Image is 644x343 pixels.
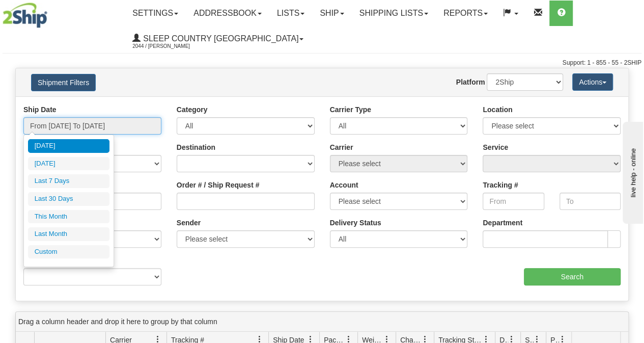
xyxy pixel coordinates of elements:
[28,192,109,206] li: Last 30 Days
[330,218,381,228] label: Delivery Status
[8,9,94,16] div: live help - online
[132,41,209,51] span: 2044 / [PERSON_NAME]
[177,104,208,115] label: Category
[524,268,621,285] input: Search
[312,1,351,26] a: Ship
[483,104,512,115] label: Location
[436,1,495,26] a: Reports
[483,193,544,210] input: From
[483,180,518,190] label: Tracking #
[16,312,628,332] div: grid grouping header
[177,218,201,228] label: Sender
[330,104,371,115] label: Carrier Type
[269,1,312,26] a: Lists
[352,1,436,26] a: Shipping lists
[28,139,109,153] li: [DATE]
[28,227,109,241] li: Last Month
[177,142,215,152] label: Destination
[31,74,96,91] button: Shipment Filters
[23,104,57,115] label: Ship Date
[330,180,358,190] label: Account
[330,142,353,152] label: Carrier
[186,1,269,26] a: Addressbook
[483,142,508,152] label: Service
[621,119,643,223] iframe: chat widget
[177,180,260,190] label: Order # / Ship Request #
[3,3,47,28] img: logo2044.jpg
[28,174,109,188] li: Last 7 Days
[456,77,485,87] label: Platform
[483,218,522,228] label: Department
[559,193,621,210] input: To
[28,210,109,224] li: This Month
[125,26,311,51] a: Sleep Country [GEOGRAPHIC_DATA] 2044 / [PERSON_NAME]
[28,157,109,171] li: [DATE]
[125,1,186,26] a: Settings
[28,245,109,259] li: Custom
[3,59,641,67] div: Support: 1 - 855 - 55 - 2SHIP
[141,34,298,43] span: Sleep Country [GEOGRAPHIC_DATA]
[572,73,613,91] button: Actions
